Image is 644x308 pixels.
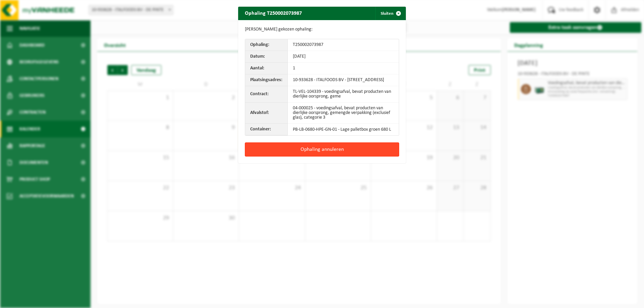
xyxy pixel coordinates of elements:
th: Aantal: [245,63,288,74]
th: Datum: [245,51,288,63]
p: [PERSON_NAME] gekozen ophaling: [245,27,399,32]
td: 04-000025 - voedingsafval, bevat producten van dierlijke oorsprong, gemengde verpakking (exclusie... [288,103,399,124]
td: 1 [288,63,399,74]
td: [DATE] [288,51,399,63]
button: Ophaling annuleren [245,142,399,157]
th: Ophaling: [245,39,288,51]
button: Sluiten [375,7,405,20]
td: PB-LB-0680-HPE-GN-01 - Lage palletbox groen 680 L [288,124,399,135]
th: Afvalstof: [245,103,288,124]
h2: Ophaling T250002073987 [238,7,309,19]
th: Container: [245,124,288,135]
td: 10-933628 - ITALFOODS BV - [STREET_ADDRESS] [288,74,399,86]
th: Contract: [245,86,288,103]
td: TL-VEL-104339 - voedingsafval, bevat producten van dierlijke oorsprong, geme [288,86,399,103]
th: Plaatsingsadres: [245,74,288,86]
td: T250002073987 [288,39,399,51]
